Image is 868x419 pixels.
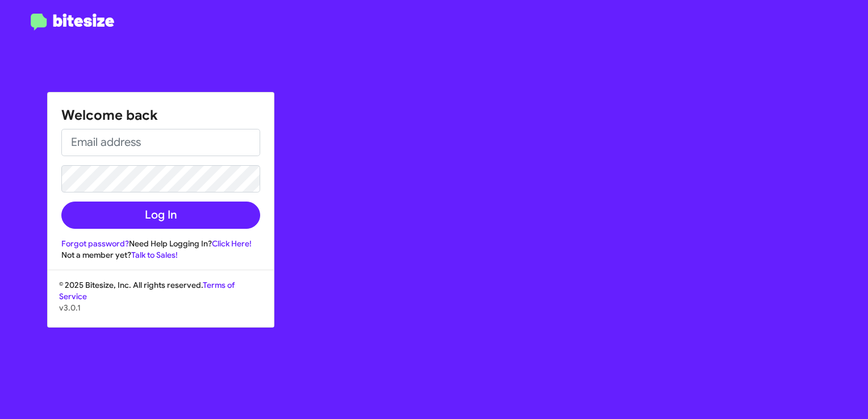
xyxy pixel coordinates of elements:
div: © 2025 Bitesize, Inc. All rights reserved. [48,279,274,327]
p: v3.0.1 [59,302,262,313]
button: Log In [61,202,260,229]
h1: Welcome back [61,106,260,124]
div: Not a member yet? [61,249,260,261]
a: Terms of Service [59,280,235,301]
div: Need Help Logging In? [61,238,260,249]
a: Click Here! [212,238,252,249]
a: Forgot password? [61,238,129,249]
input: Email address [61,129,260,156]
a: Talk to Sales! [131,250,178,260]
